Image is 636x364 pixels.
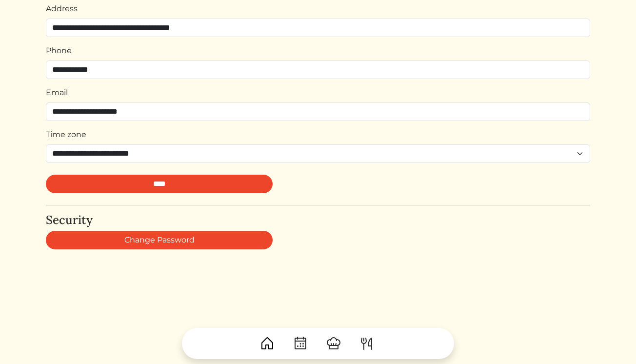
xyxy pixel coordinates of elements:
img: ForkKnife-55491504ffdb50bab0c1e09e7649658475375261d09fd45db06cec23bce548bf.svg [359,336,375,351]
label: Email [46,87,68,99]
label: Time zone [46,129,86,141]
a: Change Password [46,231,273,249]
label: Phone [46,45,72,57]
img: CalendarDots-5bcf9d9080389f2a281d69619e1c85352834be518fbc73d9501aef674afc0d57.svg [293,336,308,351]
h4: Security [46,213,590,227]
img: ChefHat-a374fb509e4f37eb0702ca99f5f64f3b6956810f32a249b33092029f8484b388.svg [326,336,341,351]
img: House-9bf13187bcbb5817f509fe5e7408150f90897510c4275e13d0d5fca38e0b5951.svg [259,336,275,351]
label: Address [46,3,78,15]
